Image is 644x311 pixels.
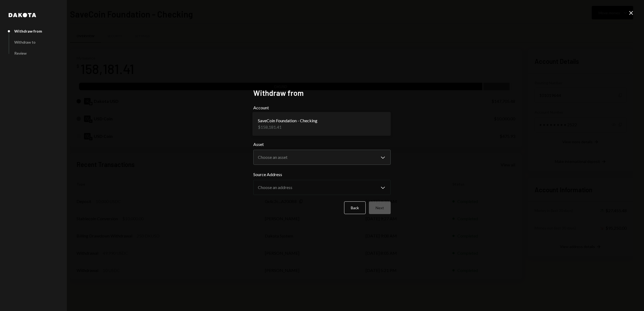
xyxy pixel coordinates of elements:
div: $158,181.41 [258,124,317,130]
div: Review [14,51,27,55]
label: Account [253,104,391,111]
h2: Withdraw from [253,88,391,98]
div: Withdraw to [14,40,36,44]
div: SaveCoin Foundation - Checking [258,117,317,124]
div: Withdraw from [14,29,42,33]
